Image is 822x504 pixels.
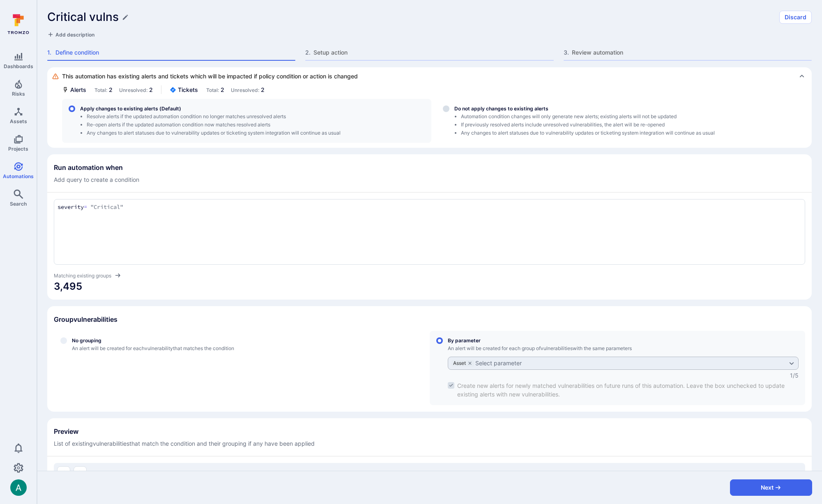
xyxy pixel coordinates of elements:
[87,113,341,120] li: Resolve alerts if the updated automation condition no longer matches unresolved alerts
[10,118,27,124] span: Assets
[448,345,799,352] span: An alert will be created for each group of vulnerabilities with the same parameters
[10,201,27,207] span: Search
[54,427,315,435] h2: Preview
[564,48,570,57] span: 3 .
[58,203,801,212] textarea: Add condition
[62,72,358,80] span: This automation has existing alerts and tickets which will be impacted if policy condition or act...
[454,105,799,112] span: Do not apply changes to existing alerts
[119,87,147,93] span: Unresolved:
[461,121,799,128] li: If previously resolved alerts include unresolved vulnerabilities, the alert will be re-opened
[572,48,812,57] span: Review automation
[790,371,799,380] span: 1 /5
[70,86,86,94] span: Alerts
[8,146,28,152] span: Projects
[54,163,139,172] h2: Run automation when
[62,99,805,143] div: alertResolutionType
[178,86,198,94] span: Tickets
[54,273,111,279] span: Matching existing groups
[54,440,315,448] span: List of existing vulnerabilities that match the condition and their grouping if any have been app...
[231,87,259,93] span: Unresolved:
[122,14,129,21] button: Edit title
[3,173,34,179] span: Automations
[72,337,234,344] span: No grouping
[448,337,799,344] span: By parameter
[94,87,107,93] span: Total:
[206,87,219,93] span: Total:
[448,357,799,370] div: grouping parameters
[93,470,159,476] span: 1-10 of 3,495 groups shown
[730,479,812,496] button: Next
[313,48,553,57] span: Setup action
[453,361,466,366] span: Asset
[80,105,341,112] span: Apply changes to existing alerts (Default)
[109,86,113,93] span: 2
[74,466,87,479] button: Go to the next page
[87,130,341,136] li: Any changes to alert statuses due to vulnerability updates or ticketing system integration will c...
[748,470,784,477] span: Grouped by:
[10,479,27,496] div: Arjan Dehar
[461,113,799,120] li: Automation condition changes will only generate new alerts; existing alerts will not be updated
[784,470,800,477] span: Asset
[451,360,474,367] div: Asset
[54,176,139,184] span: Add query to create a condition
[475,360,786,367] button: By parameterAn alert will be created for each group ofvulnerabilitieswith the same parametersgrou...
[779,11,812,24] button: Discard
[788,360,795,367] button: Expand dropdown
[72,345,234,352] span: An alert will be created for each vulnerability that matches the condition
[54,280,805,293] span: Matching counter
[149,86,153,93] span: 2
[47,10,119,24] h1: Critical vulns
[10,479,27,496] img: ACg8ocLSa5mPYBaXNx3eFu_EmspyJX0laNWN7cXOFirfQ7srZveEpg=s96-c
[261,86,265,93] span: 2
[475,360,522,367] div: Select parameter
[47,48,54,57] span: 1 .
[457,381,798,399] span: Create new alerts for newly matched vulnerabilities on future runs of this automation. Leave the ...
[54,315,117,323] h2: Group vulnerabilities
[87,121,341,128] li: Re-open alerts if the updated automation condition now matches resolved alerts
[57,466,70,479] button: Go to the previous page
[54,331,805,405] div: define_group_by
[461,130,799,136] li: Any changes to alert statuses due to vulnerability updates or ticketing system integration will c...
[47,30,94,39] button: Add description
[55,48,295,57] span: Define condition
[305,48,312,57] span: 2 .
[12,91,25,97] span: Risks
[4,63,33,69] span: Dashboards
[55,32,94,38] span: Add description
[221,86,224,93] span: 2
[52,72,805,80] div: This automation has existing alerts and tickets which will be impacted if policy condition or act...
